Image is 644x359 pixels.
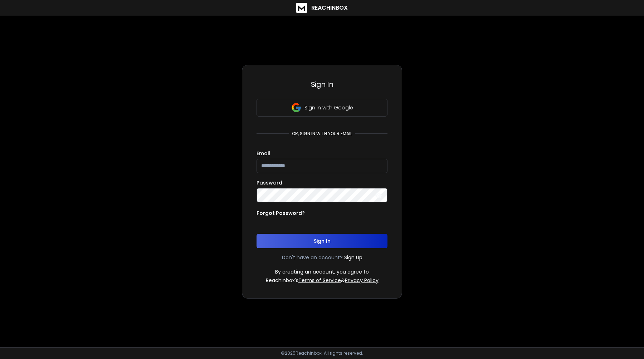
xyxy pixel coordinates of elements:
[257,79,387,89] h3: Sign In
[311,4,348,12] h1: ReachInbox
[296,3,307,13] img: logo
[257,99,387,117] button: Sign in with Google
[257,180,282,185] label: Password
[257,234,387,248] button: Sign In
[296,3,348,13] a: ReachInbox
[257,151,270,156] label: Email
[266,277,379,284] p: ReachInbox's &
[289,131,355,137] p: or, sign in with your email
[282,254,343,261] p: Don't have an account?
[257,210,305,217] p: Forgot Password?
[281,350,363,356] p: © 2025 Reachinbox. All rights reserved.
[304,104,353,111] p: Sign in with Google
[344,254,362,261] a: Sign Up
[298,277,341,284] a: Terms of Service
[275,268,369,275] p: By creating an account, you agree to
[345,277,379,284] a: Privacy Policy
